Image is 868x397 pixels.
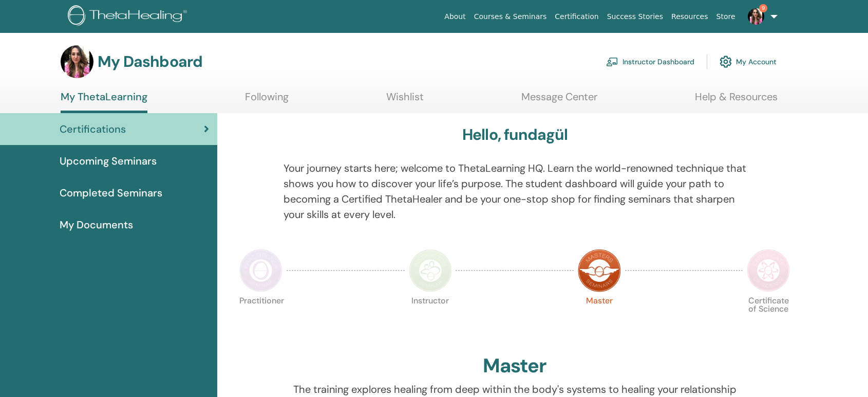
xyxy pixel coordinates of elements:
[720,50,777,73] a: My Account
[747,297,790,340] p: Certificate of Science
[695,91,778,111] a: Help & Resources
[720,53,732,70] img: cog.svg
[60,153,157,169] span: Upcoming Seminars
[759,4,767,12] span: 9
[440,7,469,26] a: About
[60,217,133,232] span: My Documents
[747,249,790,292] img: Certificate of Science
[386,91,424,111] a: Wishlist
[551,7,602,26] a: Certification
[60,185,162,201] span: Completed Seminars
[470,7,551,26] a: Courses & Seminars
[284,160,746,222] p: Your journey starts here; welcome to ThetaLearning HQ. Learn the world-renowned technique that sh...
[409,297,452,340] p: Instructor
[239,249,282,292] img: Practitioner
[606,50,694,73] a: Instructor Dashboard
[606,57,618,66] img: chalkboard-teacher.svg
[98,52,202,71] h3: My Dashboard
[462,125,568,144] h3: Hello, fundagül
[245,91,289,111] a: Following
[578,249,621,292] img: Master
[61,91,147,113] a: My ThetaLearning
[61,45,93,78] img: default.jpg
[578,297,621,340] p: Master
[712,7,740,26] a: Store
[483,354,546,378] h2: Master
[748,8,764,25] img: default.jpg
[521,91,597,111] a: Message Center
[603,7,667,26] a: Success Stories
[667,7,712,26] a: Resources
[68,5,191,28] img: logo.png
[60,121,126,137] span: Certifications
[409,249,452,292] img: Instructor
[239,297,282,340] p: Practitioner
